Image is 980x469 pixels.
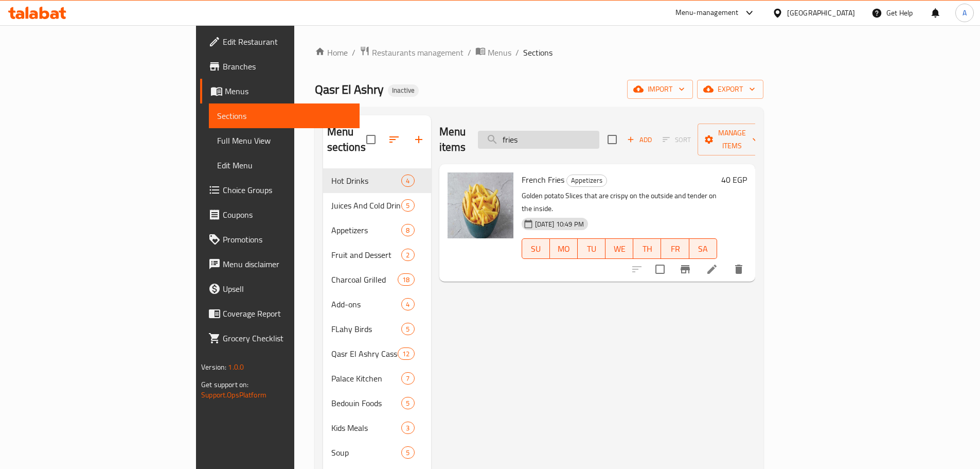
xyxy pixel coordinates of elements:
[626,134,653,146] span: Add
[656,132,698,148] span: Select section first
[200,202,360,227] a: Coupons
[331,372,402,385] div: Palace Kitchen
[323,193,431,218] div: Juices And Cold Drinks5
[697,80,763,99] button: export
[201,360,226,374] span: Version:
[693,241,713,256] span: SA
[382,127,406,152] span: Sort sections
[372,46,464,59] span: Restaurants management
[402,374,414,384] span: 7
[388,84,419,97] div: Inactive
[323,440,431,465] div: Soup5
[209,153,360,178] a: Edit Menu
[323,168,431,193] div: Hot Drinks4
[323,317,431,341] div: FLahy Birds5
[402,225,414,235] span: 8
[331,348,398,360] span: Qasr El Ashry Casseroles
[550,238,578,259] button: MO
[633,238,661,259] button: TH
[698,124,767,155] button: Manage items
[578,238,605,259] button: TU
[223,184,351,196] span: Choice Groups
[331,199,402,212] span: Juices And Cold Drinks
[200,79,360,103] a: Menus
[331,298,402,310] div: Add-ons
[515,46,519,59] li: /
[225,85,351,97] span: Menus
[705,83,755,96] span: export
[605,238,633,259] button: WE
[787,7,855,19] div: [GEOGRAPHIC_DATA]
[610,241,629,256] span: WE
[401,224,414,236] div: items
[323,164,431,469] nav: Menu sections
[448,172,513,238] img: French Fries
[360,46,464,59] a: Restaurants management
[323,218,431,242] div: Appetizers8
[402,448,414,458] span: 5
[323,242,431,267] div: Fruit and Dessert2
[228,360,244,374] span: 1.0.0
[726,257,751,282] button: delete
[582,241,601,256] span: TU
[223,233,351,246] span: Promotions
[402,398,414,408] span: 5
[401,249,414,261] div: items
[665,241,685,256] span: FR
[200,326,360,351] a: Grocery Checklist
[323,341,431,366] div: Qasr El Ashry Casseroles12
[223,258,351,270] span: Menu disclaimer
[468,46,471,59] li: /
[201,378,248,391] span: Get support on:
[323,415,431,440] div: Kids Meals3
[649,258,671,280] span: Select to update
[331,446,402,459] span: Soup
[522,189,717,215] p: Golden potato Slices that are crispy on the outside and tender on the inside.
[398,273,414,286] div: items
[523,46,553,59] span: Sections
[200,276,360,301] a: Upsell
[398,349,414,359] span: 12
[402,176,414,186] span: 4
[331,323,402,335] span: FLahy Birds
[661,238,689,259] button: FR
[567,175,607,186] span: Appetizers
[673,257,698,282] button: Branch-specific-item
[200,178,360,202] a: Choice Groups
[209,128,360,153] a: Full Menu View
[401,422,414,434] div: items
[402,423,414,433] span: 3
[331,422,402,434] span: Kids Meals
[488,46,511,59] span: Menus
[627,80,693,99] button: import
[223,332,351,344] span: Grocery Checklist
[402,250,414,260] span: 2
[200,54,360,79] a: Branches
[706,263,718,275] a: Edit menu item
[635,83,685,96] span: import
[531,219,588,229] span: [DATE] 10:49 PM
[223,36,351,48] span: Edit Restaurant
[331,175,402,187] span: Hot Drinks
[217,110,351,122] span: Sections
[637,241,657,256] span: TH
[402,201,414,211] span: 5
[963,7,967,19] span: A
[200,252,360,276] a: Menu disclaimer
[223,283,351,295] span: Upsell
[554,241,574,256] span: MO
[566,175,607,187] div: Appetizers
[331,224,402,236] span: Appetizers
[398,275,414,285] span: 18
[689,238,717,259] button: SA
[323,267,431,292] div: Charcoal Grilled18
[721,172,747,187] h6: 40 EGP
[217,159,351,171] span: Edit Menu
[323,292,431,317] div: Add-ons4
[706,127,758,152] span: Manage items
[315,46,763,59] nav: breadcrumb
